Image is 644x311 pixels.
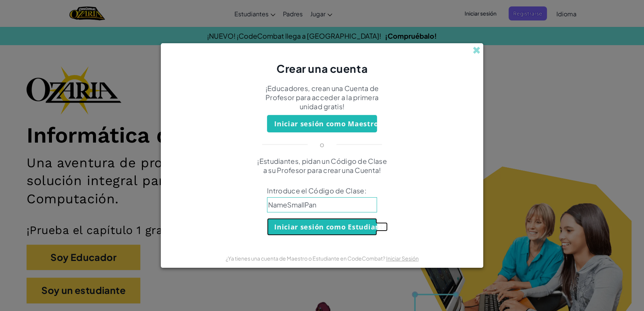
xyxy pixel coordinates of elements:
p: ¡Estudiantes, pidan un Código de Clase a su Profesor para crear una Cuenta! [256,157,388,175]
span: ¿Ya tienes una cuenta de Maestro o Estudiante en CodeCombat? [226,255,386,262]
p: o [320,140,324,149]
button: Iniciar sesión como Estudiante [267,218,377,236]
p: ¡Educadores, crean una Cuenta de Profesor para acceder a la primera unidad gratis! [256,84,388,111]
button: Iniciar sesión como Maestro [267,115,377,132]
span: Introduce el Código de Clase: [267,186,377,195]
a: Iniciar Sesión [386,255,419,262]
span: Crear una cuenta [276,62,368,75]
